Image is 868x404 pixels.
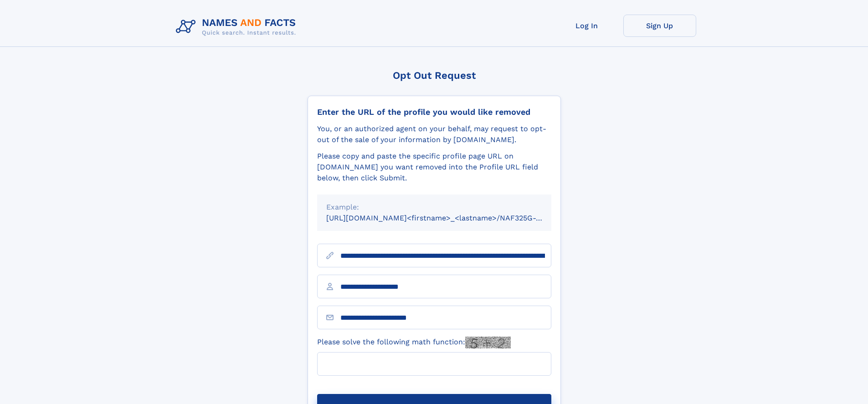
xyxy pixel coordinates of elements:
div: Enter the URL of the profile you would like removed [317,107,551,117]
a: Log In [550,15,623,37]
div: Please copy and paste the specific profile page URL on [DOMAIN_NAME] you want removed into the Pr... [317,151,551,184]
div: Example: [326,202,542,213]
label: Please solve the following math function: [317,337,511,348]
a: Sign Up [623,15,696,37]
small: [URL][DOMAIN_NAME]<firstname>_<lastname>/NAF325G-xxxxxxxx [326,214,569,222]
div: Opt Out Request [308,70,561,81]
div: You, or an authorized agent on your behalf, may request to opt-out of the sale of your informatio... [317,123,551,145]
img: Logo Names and Facts [172,15,303,39]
